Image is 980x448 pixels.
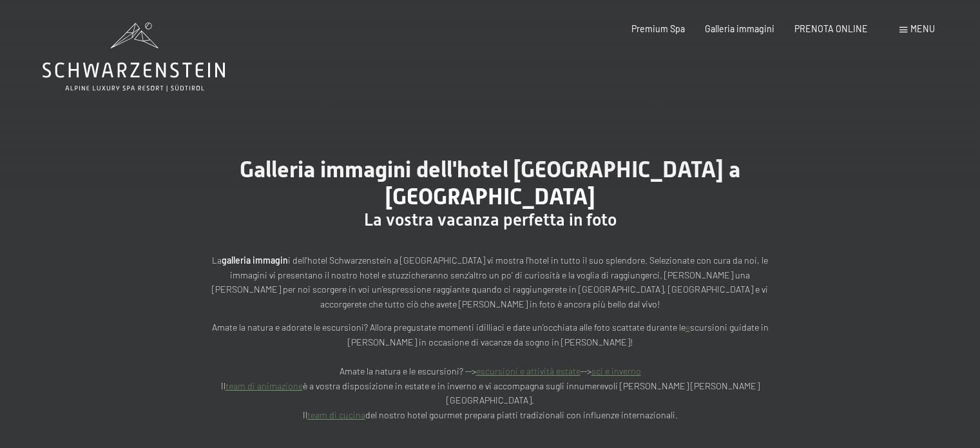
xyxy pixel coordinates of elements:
[591,365,641,376] a: sci e inverno
[910,23,935,34] span: Menu
[207,253,774,311] p: La i dell’hotel Schwarzenstein a [GEOGRAPHIC_DATA] vi mostra l’hotel in tutto il suo splendore. S...
[307,409,365,420] a: team di cucina
[476,365,581,376] a: escursioni e attività estate
[364,210,617,229] span: La vostra vacanza perfetta in foto
[222,255,288,266] strong: galleria immagin
[240,156,740,209] span: Galleria immagini dell'hotel [GEOGRAPHIC_DATA] a [GEOGRAPHIC_DATA]
[705,23,774,34] a: Galleria immagini
[686,322,690,333] a: e
[794,23,868,34] a: PRENOTA ONLINE
[226,380,303,391] a: team di animazione
[631,23,685,34] a: Premium Spa
[207,320,774,422] p: Amate la natura e adorate le escursioni? Allora pregustate momenti idilliaci e date un’occhiata a...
